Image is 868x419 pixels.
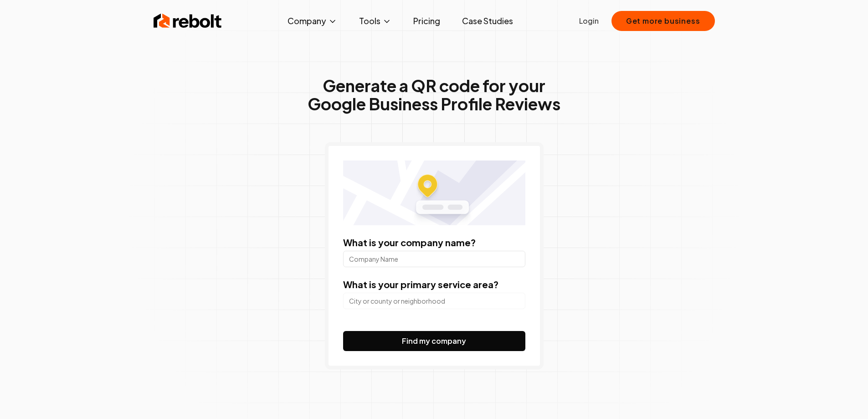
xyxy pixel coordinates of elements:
[343,160,525,225] img: Location map
[406,12,447,30] a: Pricing
[154,12,222,30] img: Rebolt Logo
[308,77,560,113] h1: Generate a QR code for your Google Business Profile Reviews
[343,251,525,267] input: Company Name
[343,331,525,351] button: Find my company
[455,12,520,30] a: Case Studies
[579,16,599,26] a: Login
[343,237,476,248] label: What is your company name?
[343,293,525,309] input: City or county or neighborhood
[280,12,344,30] button: Company
[611,11,715,31] button: Get more business
[343,279,498,290] label: What is your primary service area?
[352,12,399,30] button: Tools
